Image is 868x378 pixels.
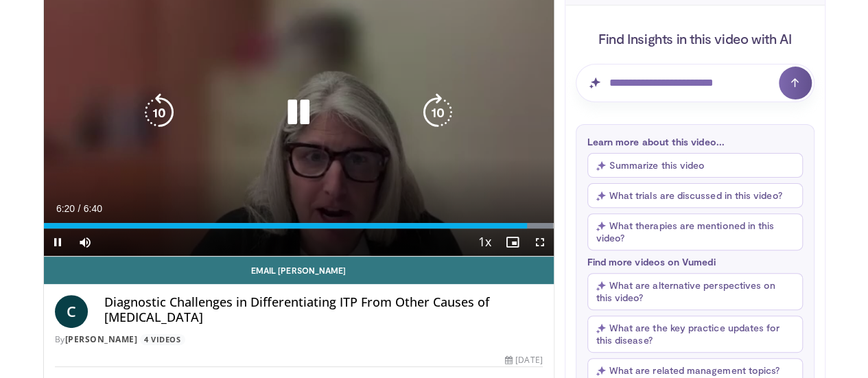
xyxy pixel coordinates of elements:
[587,153,803,178] button: Summarize this video
[587,256,803,268] p: Find more videos on Vumedi
[84,203,102,214] span: 6:40
[587,273,803,310] button: What are alternative perspectives on this video?
[587,316,803,353] button: What are the key practice updates for this disease?
[104,295,543,324] h4: Diagnostic Challenges in Differentiating ITP From Other Causes of [MEDICAL_DATA]
[44,223,554,228] div: Progress Bar
[140,334,185,346] a: 4 Videos
[576,29,814,47] h4: Find Insights in this video with AI
[471,228,499,256] button: Playback Rate
[576,64,814,102] input: Question for AI
[44,257,554,284] a: Email [PERSON_NAME]
[55,333,543,346] div: By
[587,183,803,208] button: What trials are discussed in this video?
[587,213,803,250] button: What therapies are mentioned in this video?
[78,203,81,214] span: /
[55,295,88,328] a: C
[44,228,71,256] button: Pause
[56,203,75,214] span: 6:20
[587,136,803,147] p: Learn more about this video...
[499,228,526,256] button: Enable picture-in-picture mode
[71,228,99,256] button: Mute
[505,354,542,366] div: [DATE]
[65,333,138,345] a: [PERSON_NAME]
[526,228,554,256] button: Fullscreen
